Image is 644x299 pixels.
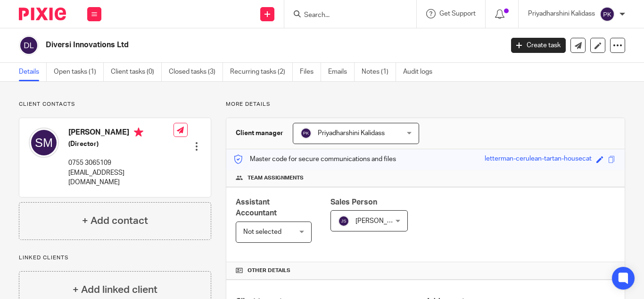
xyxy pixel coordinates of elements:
h4: + Add linked client [73,282,157,297]
a: Emails [328,63,355,81]
a: Audit logs [403,63,439,81]
p: Linked clients [19,254,211,262]
span: Get Support [439,10,476,17]
a: Closed tasks (3) [169,63,223,81]
img: svg%3E [600,7,615,22]
a: Open tasks (1) [54,63,104,81]
i: Primary [134,128,143,137]
span: [PERSON_NAME] [355,218,407,224]
span: Priyadharshini Kalidass [318,130,385,137]
div: letterman-cerulean-tartan-housecat [485,154,592,165]
p: 0755 3065109 [68,158,173,168]
h3: Client manager [236,128,283,138]
a: Client tasks (0) [111,63,162,81]
input: Search [303,11,388,20]
span: Other details [248,267,290,274]
p: Client contacts [19,101,211,108]
a: Files [300,63,321,81]
h2: Diversi Innovations Ltd [46,40,407,50]
img: svg%3E [29,128,59,158]
a: Notes (1) [362,63,396,81]
p: Master code for secure communications and files [233,154,396,164]
a: Create task [511,38,566,53]
span: Assistant Accountant [236,198,277,217]
span: Not selected [243,229,281,235]
p: More details [226,101,625,108]
h4: + Add contact [82,214,148,228]
h5: (Director) [68,139,173,149]
img: svg%3E [338,215,349,227]
span: Team assignments [248,174,304,182]
span: Sales Person [330,198,377,206]
p: Priyadharshini Kalidass [528,9,595,18]
p: [EMAIL_ADDRESS][DOMAIN_NAME] [68,168,173,188]
img: svg%3E [19,35,39,55]
a: Details [19,63,47,81]
a: Recurring tasks (2) [230,63,293,81]
h4: [PERSON_NAME] [68,128,173,139]
img: Pixie [19,8,66,20]
img: svg%3E [300,128,312,139]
